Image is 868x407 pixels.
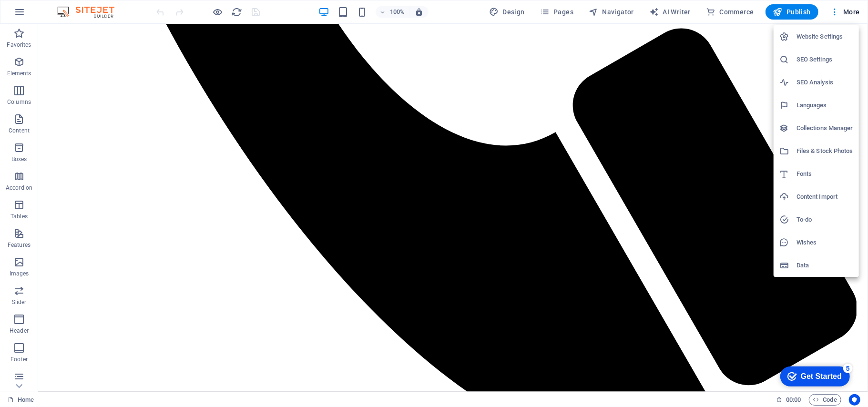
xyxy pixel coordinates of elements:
h6: Data [797,260,853,271]
div: Get Started 5 items remaining, 0% complete [8,5,77,25]
div: Get Started [28,10,69,19]
div: 5 [71,2,80,11]
h6: Wishes [797,237,853,248]
h6: Fonts [797,168,853,180]
h6: SEO Settings [797,54,853,65]
h6: SEO Analysis [797,77,853,88]
h6: To-do [797,214,853,225]
h6: Website Settings [797,31,853,42]
h6: Collections Manager [797,122,853,134]
h6: Content Import [797,191,853,203]
h6: Languages [797,100,853,111]
h6: Files & Stock Photos [797,145,853,157]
